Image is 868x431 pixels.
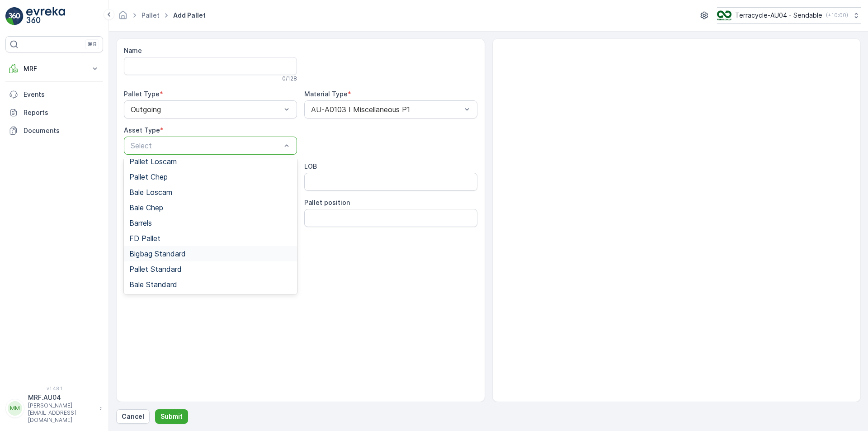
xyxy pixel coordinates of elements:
[155,409,188,424] button: Submit
[26,7,65,25] img: logo_light-DOdMpM7g.png
[5,122,103,140] a: Documents
[129,265,182,273] span: Pallet Standard
[8,401,22,416] div: MM
[304,199,350,206] label: Pallet position
[129,204,163,212] span: Bale Chep
[304,162,317,170] label: LOB
[717,7,861,24] button: Terracycle-AU04 - Sendable(+10:00)
[129,173,168,181] span: Pallet Chep
[129,219,152,227] span: Barrels
[282,75,297,82] p: 0 / 128
[88,41,97,48] p: ⌘B
[142,11,160,19] a: Pallet
[122,412,144,421] p: Cancel
[826,12,848,19] p: ( +10:00 )
[717,10,731,20] img: terracycle_logo.png
[129,234,160,242] span: FD Pallet
[5,7,24,25] img: logo
[129,250,186,258] span: Bigbag Standard
[118,14,128,21] a: Homepage
[5,85,103,104] a: Events
[304,90,348,98] label: Material Type
[5,104,103,122] a: Reports
[124,47,142,54] label: Name
[5,393,103,424] button: MMMRF.AU04[PERSON_NAME][EMAIL_ADDRESS][DOMAIN_NAME]
[735,11,822,20] p: Terracycle-AU04 - Sendable
[28,402,95,424] p: [PERSON_NAME][EMAIL_ADDRESS][DOMAIN_NAME]
[129,188,172,196] span: Bale Loscam
[124,90,160,98] label: Pallet Type
[131,140,281,151] p: Select
[5,60,103,78] button: MRF
[5,386,103,391] span: v 1.48.1
[171,11,208,20] span: Add Pallet
[28,393,95,402] p: MRF.AU04
[24,90,99,99] p: Events
[124,126,160,134] label: Asset Type
[160,412,183,421] p: Submit
[116,409,150,424] button: Cancel
[24,108,99,117] p: Reports
[129,280,177,289] span: Bale Standard
[129,157,177,166] span: Pallet Loscam
[24,126,99,135] p: Documents
[24,64,85,73] p: MRF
